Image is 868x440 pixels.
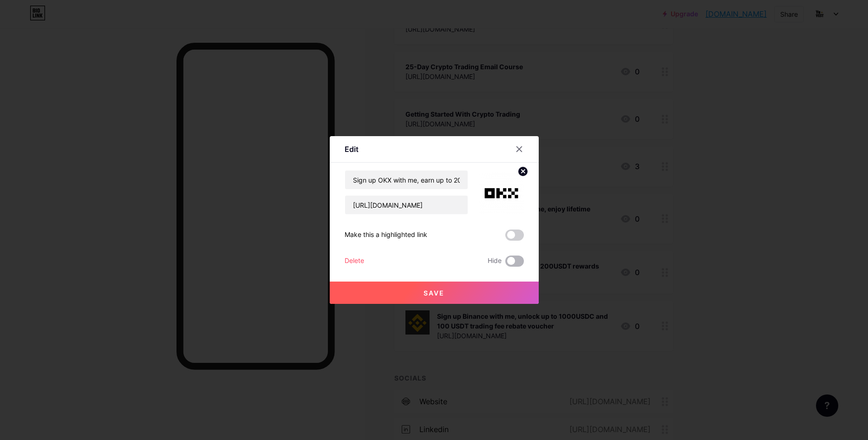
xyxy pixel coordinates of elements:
img: link_thumbnail [479,170,524,215]
div: Delete [345,256,364,267]
span: Hide [488,256,502,267]
div: Edit [345,144,359,155]
button: Save [330,282,539,304]
span: Save [424,289,444,297]
div: Make this a highlighted link [345,230,427,241]
input: Title [345,171,468,189]
input: URL [345,196,468,214]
